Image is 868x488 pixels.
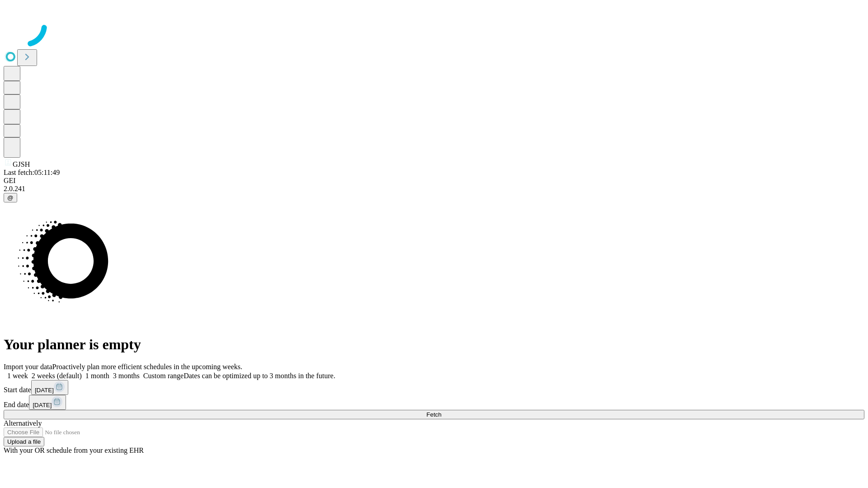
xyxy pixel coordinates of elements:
[31,380,68,395] button: [DATE]
[4,336,864,353] h1: Your planner is empty
[52,363,242,371] span: Proactively plan more efficient schedules in the upcoming weeks.
[4,395,864,410] div: End date
[29,395,66,410] button: [DATE]
[113,372,140,380] span: 3 months
[7,194,14,201] span: @
[4,169,60,176] span: Last fetch: 05:11:49
[32,372,82,380] span: 2 weeks (default)
[4,193,17,202] button: @
[7,372,28,380] span: 1 week
[426,411,441,418] span: Fetch
[4,177,864,185] div: GEI
[4,446,144,454] span: With your OR schedule from your existing EHR
[4,410,864,419] button: Fetch
[4,380,864,395] div: Start date
[13,160,30,168] span: GJSH
[184,372,335,380] span: Dates can be optimized up to 3 months in the future.
[143,372,184,380] span: Custom range
[35,387,54,394] span: [DATE]
[33,402,52,408] span: [DATE]
[4,363,52,371] span: Import your data
[4,437,44,446] button: Upload a file
[4,185,864,193] div: 2.0.241
[85,372,109,380] span: 1 month
[4,419,42,427] span: Alternatively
